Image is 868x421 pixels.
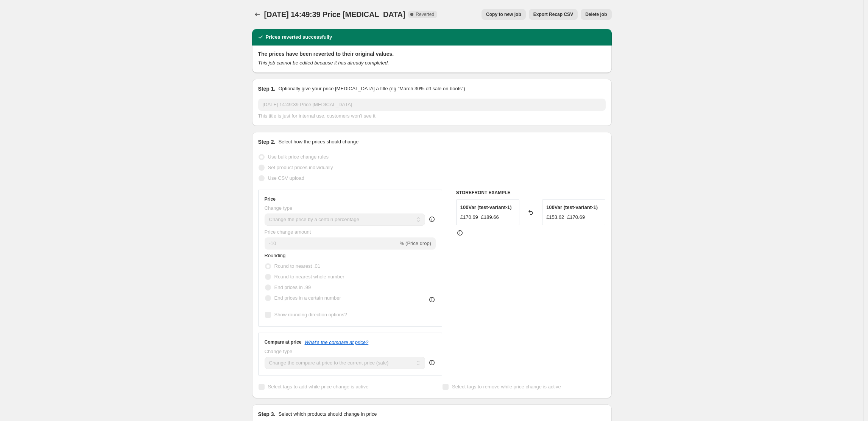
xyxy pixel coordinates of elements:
[265,237,398,250] input: -15
[265,205,293,211] span: Change type
[265,196,276,202] h3: Price
[265,339,302,345] h3: Compare at price
[258,138,276,146] h2: Step 2.
[258,50,606,58] h2: The prices have been reverted to their original values.
[278,410,377,418] p: Select which products should change in price
[265,229,311,235] span: Price change amount
[546,204,598,210] span: 100Var (test-variant-1)
[258,410,276,418] h2: Step 3.
[274,312,347,317] span: Show rounding direction options?
[268,165,333,170] span: Set product prices individually
[400,240,431,246] span: % (Price drop)
[481,214,499,221] strike: £189.66
[567,214,585,221] strike: £170.69
[274,295,341,301] span: End prices in a certain number
[585,11,607,17] span: Delete job
[546,214,564,221] div: £153.62
[428,215,436,223] div: help
[460,204,512,210] span: 100Var (test-variant-1)
[416,11,434,17] span: Reverted
[278,85,465,93] p: Optionally give your price [MEDICAL_DATA] a title (eg "March 30% off sale on boots")
[265,349,293,354] span: Change type
[268,154,329,160] span: Use bulk price change rules
[533,11,573,17] span: Export Recap CSV
[278,138,358,146] p: Select how the prices should change
[268,384,369,390] span: Select tags to add while price change is active
[460,214,478,221] div: £170.69
[456,190,606,196] h6: STOREFRONT EXAMPLE
[258,99,606,111] input: 30% off holiday sale
[274,284,311,290] span: End prices in .99
[264,10,405,19] span: [DATE] 14:49:39 Price [MEDICAL_DATA]
[252,9,263,20] button: Price change jobs
[258,85,276,93] h2: Step 1.
[482,9,526,20] button: Copy to new job
[266,33,332,41] h2: Prices reverted successfully
[428,359,436,366] div: help
[452,384,561,390] span: Select tags to remove while price change is active
[274,263,320,269] span: Round to nearest .01
[274,274,344,280] span: Round to nearest whole number
[529,9,578,20] button: Export Recap CSV
[258,60,389,66] i: This job cannot be edited because it has already completed.
[305,339,369,345] button: What's the compare at price?
[581,9,611,20] button: Delete job
[268,175,304,181] span: Use CSV upload
[265,253,286,258] span: Rounding
[486,11,521,17] span: Copy to new job
[258,113,376,119] span: This title is just for internal use, customers won't see it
